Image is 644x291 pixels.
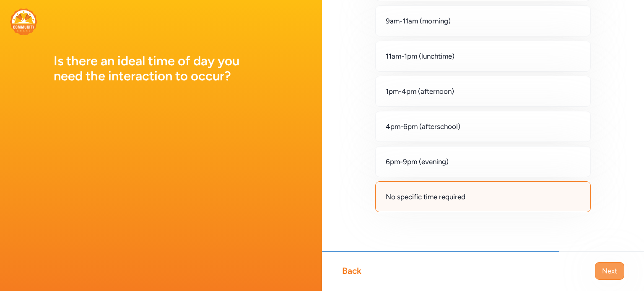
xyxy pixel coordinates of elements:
h1: Is there an ideal time of day you need the interaction to occur? [54,54,268,84]
span: Next [602,266,617,276]
button: Next [595,262,624,280]
span: No specific time required [386,192,465,202]
span: 1pm-4pm (afternoon) [386,86,454,96]
span: 11am-1pm (lunchtime) [386,51,454,61]
div: Back [342,265,361,277]
img: logo [10,8,37,35]
span: 6pm-9pm (evening) [386,157,449,167]
span: 9am-11am (morning) [386,16,451,26]
span: 4pm-6pm (afterschool) [386,121,460,131]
